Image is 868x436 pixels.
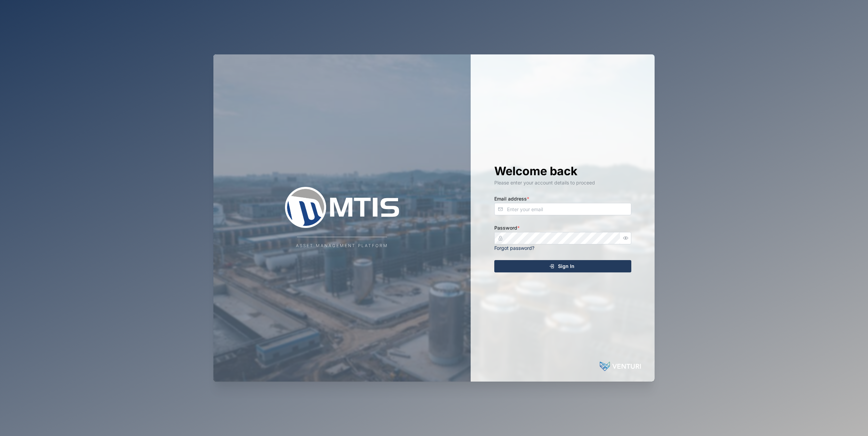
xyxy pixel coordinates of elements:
[274,187,411,228] img: Company Logo
[494,203,631,215] input: Enter your email
[494,164,631,179] h1: Welcome back
[494,245,534,251] a: Forgot password?
[558,260,574,272] span: Sign In
[494,195,529,203] label: Email address
[494,260,631,272] button: Sign In
[296,243,388,249] div: Asset Management Platform
[600,360,641,373] img: Powered by: Venturi
[494,224,520,232] label: Password
[494,179,631,187] div: Please enter your account details to proceed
